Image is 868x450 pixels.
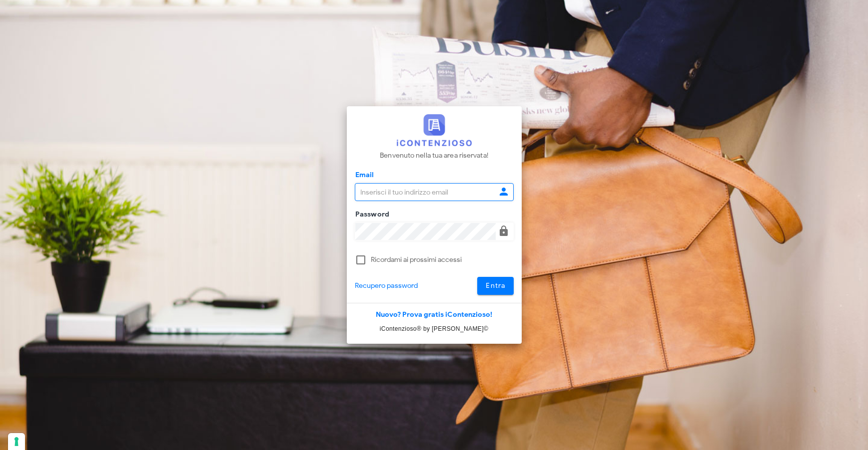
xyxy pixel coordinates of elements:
a: Nuovo? Prova gratis iContenzioso! [376,310,492,319]
button: Le tue preferenze relative al consenso per le tecnologie di tracciamento [8,433,25,450]
a: Recupero password [355,280,418,291]
label: Email [352,170,374,180]
label: Password [352,210,390,220]
p: Benvenuto nella tua area riservata! [380,150,488,161]
span: Entra [485,281,506,290]
p: iContenzioso® by [PERSON_NAME]© [347,324,522,334]
button: Entra [477,277,514,295]
input: Inserisci il tuo indirizzo email [355,184,496,201]
label: Ricordami ai prossimi accessi [371,255,514,265]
